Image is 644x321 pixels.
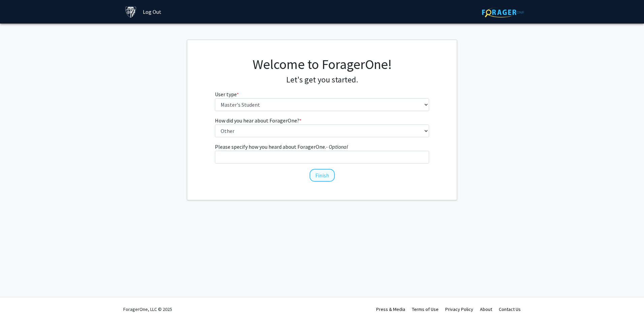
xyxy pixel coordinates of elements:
i: - Optional [326,143,348,150]
a: Terms of Use [412,306,439,312]
label: User type [215,90,239,98]
span: Please specify how you heard about ForagerOne. [215,143,326,150]
label: How did you hear about ForagerOne? [215,116,301,124]
img: ForagerOne Logo [482,7,524,17]
iframe: Chat [5,291,29,316]
h1: Welcome to ForagerOne! [215,56,429,72]
h4: Let's get you started. [215,75,429,85]
a: Privacy Policy [445,306,473,312]
button: Finish [310,169,335,182]
img: Johns Hopkins University Logo [125,6,137,18]
a: Contact Us [499,306,521,312]
a: About [480,306,492,312]
div: ForagerOne, LLC © 2025 [123,297,172,321]
a: Press & Media [376,306,405,312]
